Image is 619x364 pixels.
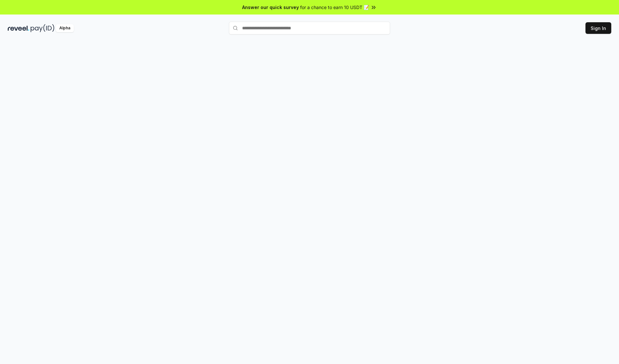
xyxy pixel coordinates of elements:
span: for a chance to earn 10 USDT 📝 [300,4,369,11]
img: reveel_dark [8,24,29,32]
img: pay_id [31,24,54,32]
div: Alpha [56,24,74,32]
button: Sign In [585,22,611,34]
span: Answer our quick survey [242,4,299,11]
